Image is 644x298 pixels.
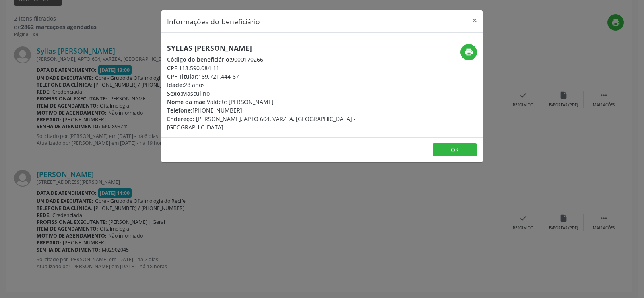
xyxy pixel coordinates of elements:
span: CPF: [167,64,179,72]
span: Telefone: [167,106,192,114]
div: 9000170266 [167,55,370,64]
h5: Informações do beneficiário [167,16,260,27]
div: 113.590.084-11 [167,64,370,72]
div: Masculino [167,89,370,98]
div: 28 anos [167,81,370,89]
span: Idade: [167,81,184,89]
span: Sexo: [167,90,182,97]
div: 189.721.444-87 [167,72,370,81]
button: print [460,44,477,60]
span: [PERSON_NAME], APTO 604, VARZEA, [GEOGRAPHIC_DATA] - [GEOGRAPHIC_DATA] [167,115,356,131]
div: [PHONE_NUMBER] [167,106,370,115]
i: print [464,48,473,56]
div: Valdete [PERSON_NAME] [167,98,370,106]
span: Código do beneficiário: [167,56,231,63]
h5: Syllas [PERSON_NAME] [167,44,370,52]
span: Nome da mãe: [167,98,207,106]
span: Endereço: [167,115,194,123]
button: Close [466,10,483,30]
button: OK [433,143,477,157]
span: CPF Titular: [167,73,198,80]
